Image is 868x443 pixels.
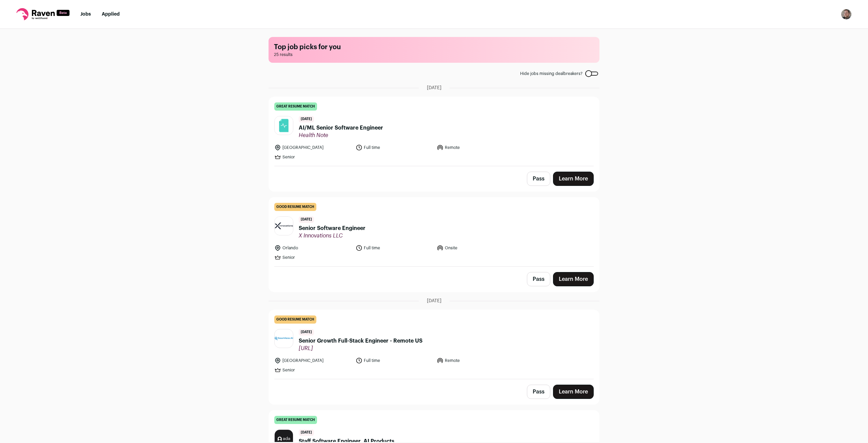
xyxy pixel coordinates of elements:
li: [GEOGRAPHIC_DATA] [274,144,352,151]
li: Full time [356,144,433,151]
span: [DATE] [299,329,314,335]
span: [URL] [299,345,422,352]
li: Full time [356,245,433,251]
a: good resume match [DATE] Senior Growth Full-Stack Engineer - Remote US [URL] [GEOGRAPHIC_DATA] Fu... [269,310,599,379]
img: 0444fa227dc8173982c8c55661199922c02c7350f6abdac34342438c467731fb.jpg [275,217,293,235]
li: Orlando [274,245,352,251]
li: Remote [437,357,514,364]
a: Learn More [553,272,594,286]
button: Pass [527,172,550,186]
span: [DATE] [299,429,314,436]
a: Jobs [80,12,91,17]
span: Senior Growth Full-Stack Engineer - Remote US [299,337,422,345]
span: [DATE] [299,116,314,122]
li: Senior [274,254,352,261]
a: Learn More [553,385,594,399]
button: Pass [527,272,550,286]
h1: Top job picks for you [274,42,594,52]
button: Pass [527,385,550,399]
li: Senior [274,154,352,160]
li: [GEOGRAPHIC_DATA] [274,357,352,364]
a: Applied [102,12,120,17]
span: 25 results [274,52,594,57]
img: 14457188-medium_jpg [841,9,852,20]
li: Full time [356,357,433,364]
li: Remote [437,144,514,151]
div: great resume match [274,416,317,424]
span: Senior Software Engineer [299,224,366,232]
div: good resume match [274,203,316,211]
img: 1ec8d8965b6565c84620bcdd986b77713b7470b46d598f2e9a21e399af281ea9.png [275,333,293,344]
img: 820611861b463b674017cb26f499e1ffffcba7c58153b3855847ec4266419f36.jpg [275,116,293,135]
div: great resume match [274,102,317,111]
a: Learn More [553,172,594,186]
li: Onsite [437,245,514,251]
span: [DATE] [427,84,441,91]
span: AI/ML Senior Software Engineer [299,124,383,132]
div: good resume match [274,315,316,324]
span: [DATE] [299,216,314,223]
li: Senior [274,367,352,373]
a: great resume match [DATE] AI/ML Senior Software Engineer Health Note [GEOGRAPHIC_DATA] Full time ... [269,97,599,166]
a: good resume match [DATE] Senior Software Engineer X Innovations LLC Orlando Full time Onsite Senior [269,197,599,266]
span: X Innovations LLC [299,232,366,239]
button: Open dropdown [841,9,852,20]
span: Hide jobs missing dealbreakers? [520,71,583,76]
span: Health Note [299,132,383,139]
span: [DATE] [427,297,441,304]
